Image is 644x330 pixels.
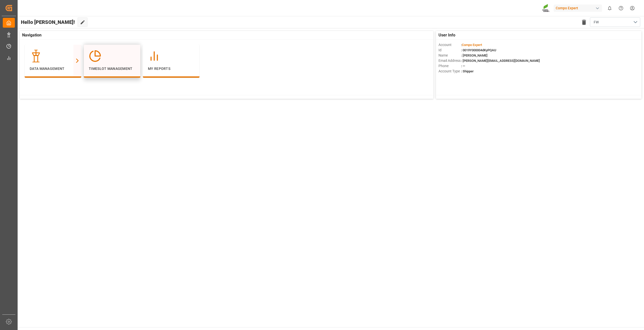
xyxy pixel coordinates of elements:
img: Screenshot%202023-09-29%20at%2010.02.21.png_1712312052.png [542,4,550,13]
button: Help Center [615,3,627,14]
span: Email Address [438,58,461,63]
span: Compo Expert [462,43,482,47]
span: Account [438,42,461,48]
button: Compo Expert [554,3,604,13]
span: : 0019Y000004dKyPQAU [461,48,496,52]
span: Account Type [438,69,461,74]
p: Data Management [30,66,76,71]
span: : [PERSON_NAME] [461,54,488,57]
span: Navigation [22,32,42,38]
span: Name [438,53,461,58]
span: User Info [438,32,455,38]
span: : [461,43,482,47]
span: : — [461,64,465,68]
button: show 0 new notifications [604,3,615,14]
span: : Shipper [461,69,474,73]
span: FW [594,20,599,25]
p: Timeslot Management [89,66,135,71]
div: Compo Expert [554,5,602,12]
span: : [PERSON_NAME][EMAIL_ADDRESS][DOMAIN_NAME] [461,59,540,63]
span: Hello [PERSON_NAME]! [21,17,75,27]
p: My Reports [148,66,194,71]
button: open menu [590,17,640,27]
span: Phone [438,63,461,69]
span: Id [438,48,461,53]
